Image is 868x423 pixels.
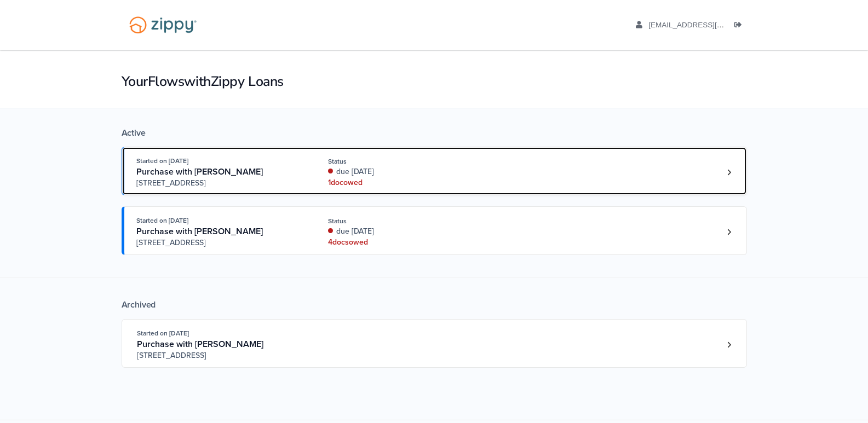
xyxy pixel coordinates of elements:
div: due [DATE] [328,166,474,177]
span: [STREET_ADDRESS] [137,350,304,361]
a: Loan number 4229645 [721,224,738,240]
a: edit profile [636,21,774,32]
div: 4 doc s owed [328,237,474,248]
span: Purchase with [PERSON_NAME] [136,166,263,177]
span: Started on [DATE] [137,329,189,337]
div: Status [328,216,474,226]
a: Loan number 4229686 [721,164,738,181]
h1: Your Flows with Zippy Loans [122,72,747,91]
a: Log out [734,21,746,32]
span: Purchase with [PERSON_NAME] [137,339,263,350]
span: [STREET_ADDRESS] [136,178,303,189]
span: Started on [DATE] [136,157,188,165]
a: Open loan 4229645 [122,206,747,255]
a: Loan number 4186404 [721,337,738,353]
div: Archived [122,299,747,310]
div: Active [122,128,747,138]
div: due [DATE] [328,226,474,237]
a: Open loan 4229686 [122,147,747,195]
span: drmomma789@aol.com [648,21,774,29]
a: Open loan 4186404 [122,319,747,368]
img: Logo [122,11,204,39]
span: [STREET_ADDRESS] [136,237,303,248]
div: Status [328,157,474,166]
span: Purchase with [PERSON_NAME] [136,226,263,237]
span: Started on [DATE] [136,217,188,224]
div: 1 doc owed [328,177,474,188]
